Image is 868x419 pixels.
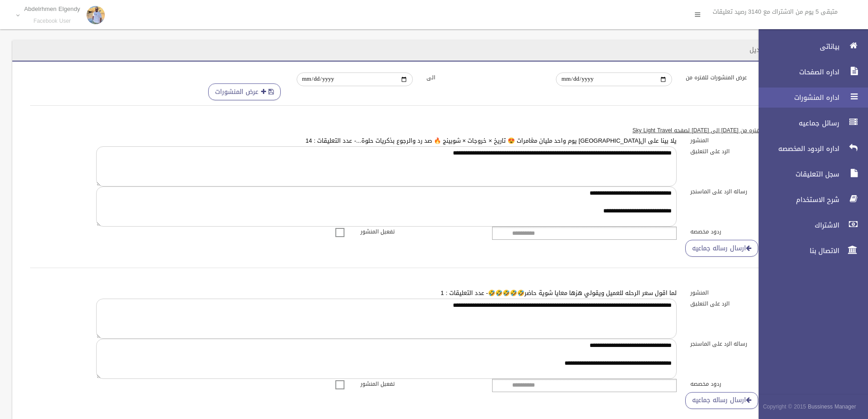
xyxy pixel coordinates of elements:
label: المنشور [683,288,816,298]
a: اداره الصفحات [751,62,868,82]
label: ردود مخصصه [683,227,816,237]
small: Facebook User [24,18,80,25]
span: Copyright © 2015 [763,402,806,412]
span: سجل التعليقات [751,170,842,179]
span: اداره الردود المخصصه [751,144,842,153]
span: رسائل جماعيه [751,119,842,128]
label: تفعيل المنشور [354,379,486,389]
a: اداره الردود المخصصه [751,139,868,159]
span: الاشتراك [751,221,842,230]
label: الرد على التعليق [683,146,816,156]
a: سجل التعليقات [751,164,868,184]
a: ارسال رساله جماعيه [685,392,758,409]
strong: Bussiness Manager [808,402,856,412]
a: يلا بينا على ال[GEOGRAPHIC_DATA] يوم واحد مليان مغامرات 😍 تاريخ × خروجات × شوبينج 🔥 صد رد والرجوع... [305,135,677,146]
a: لما اقول سعر الرحله للعميل ويقولي هزها معايا شوية حاضر🤣🤣🤣🤣🤣- عدد التعليقات : 1 [441,287,677,299]
a: ارسال رساله جماعيه [685,240,758,257]
span: الاتصال بنا [751,246,842,255]
a: الاتصال بنا [751,241,868,261]
span: اداره المنشورات [751,93,842,102]
span: بياناتى [751,42,842,51]
label: تفعيل المنشور [354,227,486,237]
span: شرح الاستخدام [751,195,842,204]
label: ردود مخصصه [683,379,816,389]
label: رساله الرد على الماسنجر [683,339,816,349]
a: رسائل جماعيه [751,113,868,133]
label: الرد على التعليق [683,299,816,309]
button: عرض المنشورات [208,83,281,100]
a: شرح الاستخدام [751,190,868,210]
label: عرض المنشورات للفتره من [679,72,809,83]
a: اداره المنشورات [751,88,868,108]
label: الى [420,72,550,83]
a: الاشتراك [751,215,868,235]
label: رساله الرد على الماسنجر [683,186,816,197]
u: قائمه ب 50 منشور للفتره من [DATE] الى [DATE] لصفحه Sky Light Travel [632,125,809,135]
span: اداره الصفحات [751,67,842,77]
a: بياناتى [751,36,868,57]
header: اداره المنشورات / تعديل [739,41,827,59]
p: Abdelrhmen Elgendy [24,5,80,12]
label: المنشور [683,135,816,145]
